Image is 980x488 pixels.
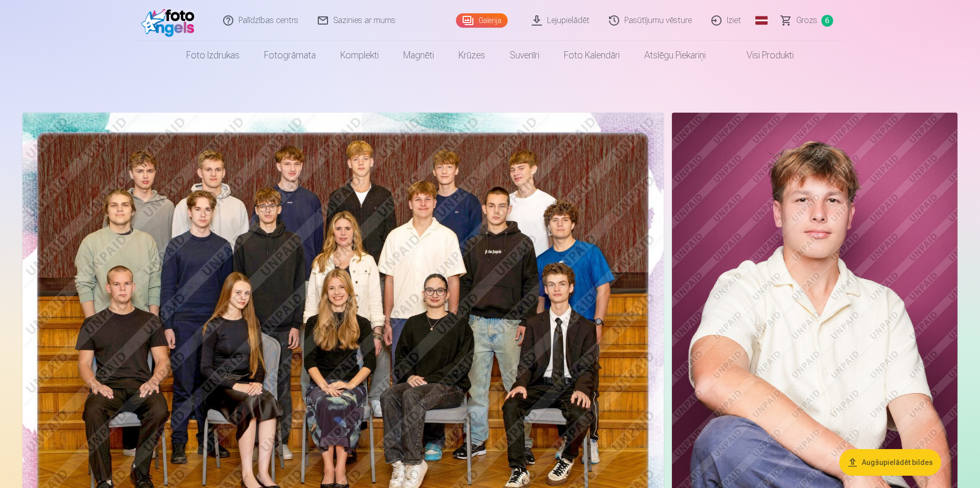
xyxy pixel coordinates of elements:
[552,41,632,70] a: Foto kalendāri
[141,4,200,37] img: /fa1
[252,41,328,70] a: Fotogrāmata
[328,41,391,70] a: Komplekti
[821,15,833,27] span: 6
[174,41,252,70] a: Foto izdrukas
[718,41,806,70] a: Visi produkti
[497,41,552,70] a: Suvenīri
[632,41,718,70] a: Atslēgu piekariņi
[446,41,497,70] a: Krūzes
[391,41,446,70] a: Magnēti
[796,14,817,27] span: Grozs
[456,13,508,28] a: Galerija
[839,449,941,476] button: Augšupielādēt bildes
